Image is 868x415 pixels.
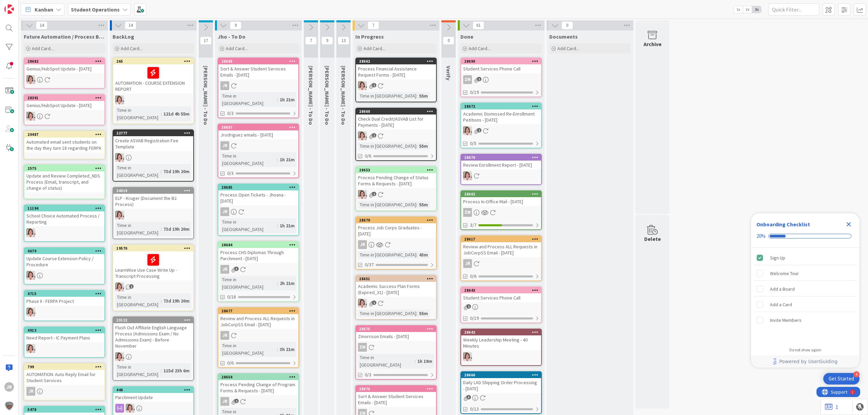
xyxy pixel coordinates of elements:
input: Quick Filter... [768,3,819,16]
div: 3h 21m [278,346,296,353]
img: EW [115,352,124,361]
div: ZM [463,208,472,217]
div: 4013 [27,328,104,333]
div: Time in [GEOGRAPHIC_DATA] [115,293,161,308]
div: Phase II - FERPA Project [24,297,104,306]
span: Kanban [35,5,53,14]
img: Visit kanbanzone.com [4,4,14,14]
div: 43m [417,251,430,258]
div: 19570 [116,246,193,251]
a: 28651Academic Success Plan Forms (Expired_X1) - [DATE]EWTime in [GEOGRAPHIC_DATA]:55m [355,275,437,320]
div: Welcome Tour [770,269,799,277]
div: 22777Create ASVAB Registration Fee Template [113,130,193,151]
div: ELP - Kruger (Document the B2 Process) [113,194,193,209]
div: 28643Student Services Phone Call [461,287,541,302]
img: EW [463,126,472,135]
a: 28662Process Financial Assistance Request Forms - [DATE]EWTime in [GEOGRAPHIC_DATA]:55m [355,58,437,102]
div: Time in [GEOGRAPHIC_DATA] [115,164,161,179]
div: Time in [GEOGRAPHIC_DATA] [358,310,416,317]
div: 28687Jrodriguez emails - [DATE] [218,124,298,139]
span: Support [14,1,31,9]
div: 73d 19h 20m [162,225,191,233]
div: 28617Review and Process ALL Requests in JobCorpSS Email - [DATE] [461,236,541,257]
span: 0/5 [470,140,476,147]
span: Add Card... [226,45,248,51]
a: 4679Update Course Extension Policy / ProcedureEW [24,247,105,285]
a: 28685Process Open Tickets - Jhoana - [DATE]JRTime in [GEOGRAPHIC_DATA]:1h 21m [218,184,299,236]
div: EW [113,352,193,361]
div: 55m [417,92,430,100]
a: 4715Phase II - FERPA ProjectEW [24,290,105,321]
span: 0/3 [227,170,234,177]
div: 28642 [464,330,541,335]
div: 1h 21m [278,156,296,163]
div: 28677 [218,308,298,314]
img: EW [115,96,124,104]
div: Time in [GEOGRAPHIC_DATA] [358,201,416,208]
span: 0/3 [227,110,234,117]
img: EW [115,283,124,291]
div: EW [356,81,436,90]
div: 28672 [461,103,541,109]
div: ZM [358,343,367,352]
div: 28662 [356,58,436,64]
div: EW [356,299,436,308]
div: 28643 [461,287,541,293]
div: 19570LearnWise Use Case Write Up - Transcript Processing [113,245,193,281]
div: EW [24,308,104,316]
div: 28688 [218,58,298,64]
div: 4715 [27,291,104,296]
a: 11194School Choice Automated Process / ReportingEW [24,205,105,242]
b: Student Operations [71,6,120,13]
div: 20487 [27,132,104,137]
div: 20487Automated email sent students on the day they turn 18 regarding FERPA [24,131,104,152]
div: 28679 [359,218,436,223]
div: 28684 [221,243,298,247]
a: 28642Weekly Leadership Meeting - 40 MinutesEW [460,329,542,366]
a: 28602Process In-Office Mail - [DATE]ZM3/7 [460,190,542,230]
div: EW [113,153,193,162]
div: 28651 [359,276,436,281]
div: 121d 4h 55m [162,110,191,118]
div: 22777 [116,131,193,136]
a: 23122Flush Out Affiliate English Language Process (Admissions Exam / No Admissions Exam) - Before... [113,316,194,381]
div: 28662 [359,59,436,64]
span: : [161,168,162,175]
img: EW [26,228,35,237]
img: EW [463,171,472,180]
div: Flush Out Affiliate English Language Process (Admissions Exam / No Admissions Exam) - Before Nove... [113,323,193,350]
div: AUTOMATION - COURSE EXTENSION REPORT [113,64,193,94]
a: 22777Create ASVAB Registration Fee TemplateEWTime in [GEOGRAPHIC_DATA]:73d 19h 20m [113,129,194,182]
a: 24019ELP - Kruger (Document the B2 Process)EWTime in [GEOGRAPHIC_DATA]:73d 19h 20m [113,187,194,239]
div: Academic Dismissed Re-Enrollment Petitions - [DATE] [461,109,541,124]
div: JR [220,207,229,216]
div: Sign Up [770,254,785,262]
div: 28651Academic Success Plan Forms (Expired_X1) - [DATE] [356,276,436,297]
div: Academic Success Plan Forms (Expired_X1) - [DATE] [356,282,436,297]
div: EW [461,171,541,180]
a: 28682Genius/HubSpot Update - [DATE]EW [24,58,105,89]
div: EW [356,131,436,140]
div: 28642Weekly Leadership Meeting - 40 Minutes [461,329,541,350]
div: 265 [116,59,193,64]
div: Close Checklist [843,219,854,230]
div: Review and Process ALL Requests in JobCorpSS Email - [DATE] [461,242,541,257]
div: EW [113,96,193,104]
div: 28617 [461,236,541,242]
span: : [161,110,162,118]
span: 1 [372,83,376,87]
div: JR [218,265,298,274]
div: 28688Sort & Answer Student Services Emails - [DATE] [218,58,298,79]
div: LearnWise Use Case Write Up - Transcript Processing [113,251,193,281]
div: EW [461,352,541,361]
div: Process Open Tickets - Jhoana - [DATE] [218,190,298,205]
a: 28690Student Services Phone CallZM0/19 [460,58,542,97]
div: JR [218,331,298,340]
span: Add Card... [32,45,54,51]
div: 55m [417,142,430,150]
div: 11194 [27,206,104,211]
a: 28688Sort & Answer Student Services Emails - [DATE]JRTime in [GEOGRAPHIC_DATA]:1h 21m0/3 [218,58,299,118]
div: Checklist Container [751,213,860,368]
div: Welcome Tour is incomplete. [754,266,857,281]
div: Student Services Phone Call [461,64,541,73]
